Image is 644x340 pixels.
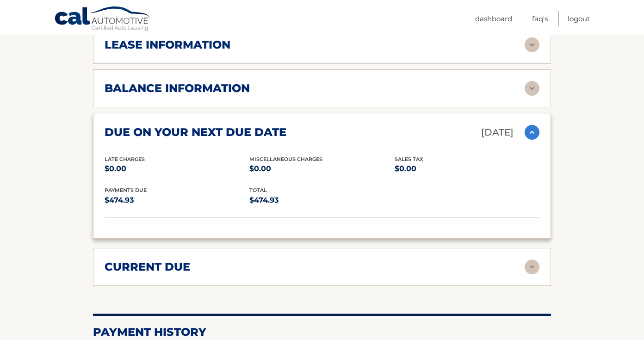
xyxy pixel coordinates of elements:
[525,260,539,274] img: accordion-rest.svg
[105,194,249,207] p: $474.93
[475,11,512,26] a: Dashboard
[93,325,551,339] h2: Payment History
[105,156,145,162] span: Late Charges
[105,38,230,52] h2: lease information
[395,162,539,175] p: $0.00
[105,162,249,175] p: $0.00
[249,187,267,193] span: total
[568,11,590,26] a: Logout
[105,125,286,139] h2: due on your next due date
[54,6,151,33] a: Cal Automotive
[249,162,394,175] p: $0.00
[249,156,322,162] span: Miscellaneous Charges
[525,125,539,140] img: accordion-active.svg
[525,37,539,52] img: accordion-rest.svg
[105,260,190,274] h2: current due
[395,156,423,162] span: Sales Tax
[249,194,394,207] p: $474.93
[532,11,548,26] a: FAQ's
[481,124,514,141] p: [DATE]
[525,81,539,96] img: accordion-rest.svg
[105,81,250,95] h2: balance information
[105,187,147,193] span: Payments Due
